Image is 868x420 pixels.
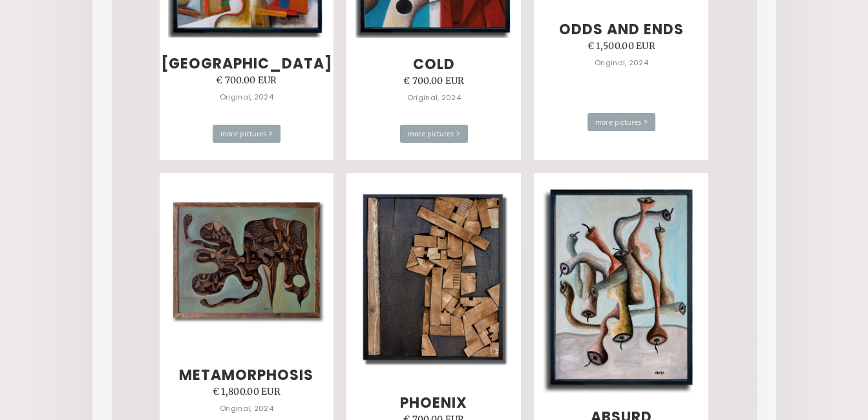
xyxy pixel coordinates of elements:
[161,56,332,72] h3: [GEOGRAPHIC_DATA]
[400,125,469,143] div: more pictures >
[220,400,273,417] div: Original, 2024
[220,89,273,105] div: Original, 2024
[559,22,684,37] h3: Odds and ends
[168,196,325,323] img: Painting, 130 w x 100 h cm, Oil on canvas
[595,54,648,71] div: Original, 2024
[543,183,700,394] img: Painting, 50 w x 70 h cm, Oil on canvas
[355,187,513,370] img: Woodcut, 65 w x 78 h cm
[213,383,281,400] div: € 1,800.00 EUR
[407,89,461,106] div: Original, 2024
[179,368,313,383] h3: Metamorphosis
[213,125,281,143] div: more pictures >
[216,72,277,89] div: € 700.00 EUR
[587,37,655,54] div: € 1,500.00 EUR
[400,395,467,411] h3: Phoenix
[413,57,455,72] h3: cold
[403,72,465,89] div: € 700.00 EUR
[587,113,656,131] div: more pictures >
